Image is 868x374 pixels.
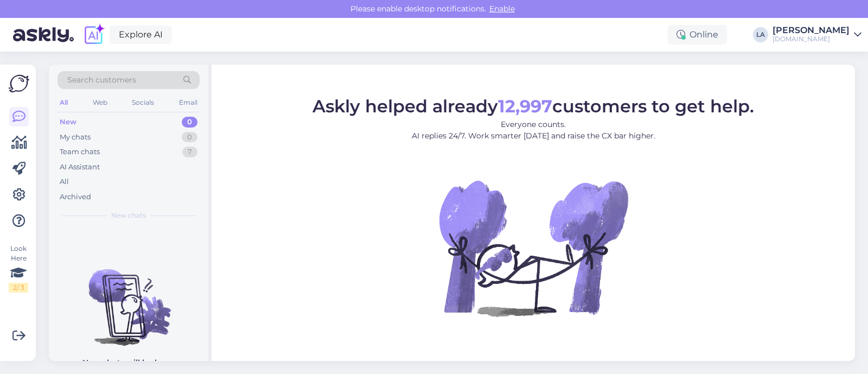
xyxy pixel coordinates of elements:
span: Askly helped already customers to get help. [312,95,754,116]
img: No chats [49,250,208,347]
div: All [60,176,69,187]
div: New [60,117,76,128]
img: explore-ai [82,23,105,46]
img: No Chat active [436,150,631,345]
div: Socials [130,96,156,110]
a: Explore AI [110,26,172,44]
div: 7 [182,147,197,157]
div: Web [91,96,110,110]
div: Team chats [60,147,100,157]
p: Everyone counts. AI replies 24/7. Work smarter [DATE] and raise the CX bar higher. [312,118,754,141]
span: Search customers [67,74,136,86]
div: 2 / 3 [9,283,28,293]
div: Look Here [9,244,28,293]
div: [DOMAIN_NAME] [773,35,850,43]
b: 12,997 [498,95,552,116]
div: 0 [182,132,197,143]
span: New chats [111,211,146,220]
div: Online [668,25,727,45]
div: Archived [60,192,91,202]
div: [PERSON_NAME] [773,26,850,35]
div: All [58,96,70,110]
a: [PERSON_NAME][DOMAIN_NAME] [773,26,861,43]
div: My chats [60,132,91,143]
img: Askly Logo [9,73,29,94]
div: 0 [182,117,197,128]
p: New chats will be here. [82,357,175,369]
div: LA [753,27,768,42]
div: Email [177,96,200,110]
div: AI Assistant [60,162,100,173]
span: Enable [486,4,518,14]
